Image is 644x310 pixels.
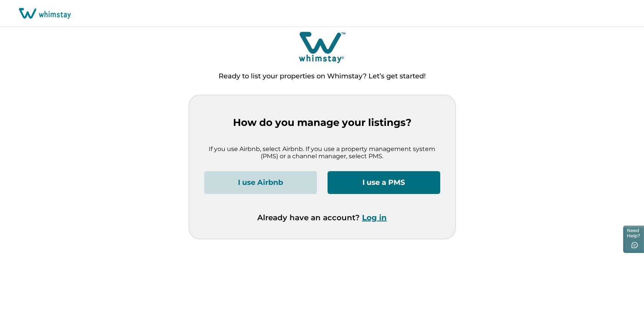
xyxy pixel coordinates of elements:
p: Already have an account? [257,213,387,222]
p: Ready to list your properties on Whimstay? Let’s get started! [219,73,426,80]
button: I use Airbnb [204,171,317,194]
button: Log in [362,213,387,222]
button: I use a PMS [328,171,440,194]
p: If you use Airbnb, select Airbnb. If you use a property management system (PMS) or a channel mana... [204,145,440,160]
p: How do you manage your listings? [204,117,440,129]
